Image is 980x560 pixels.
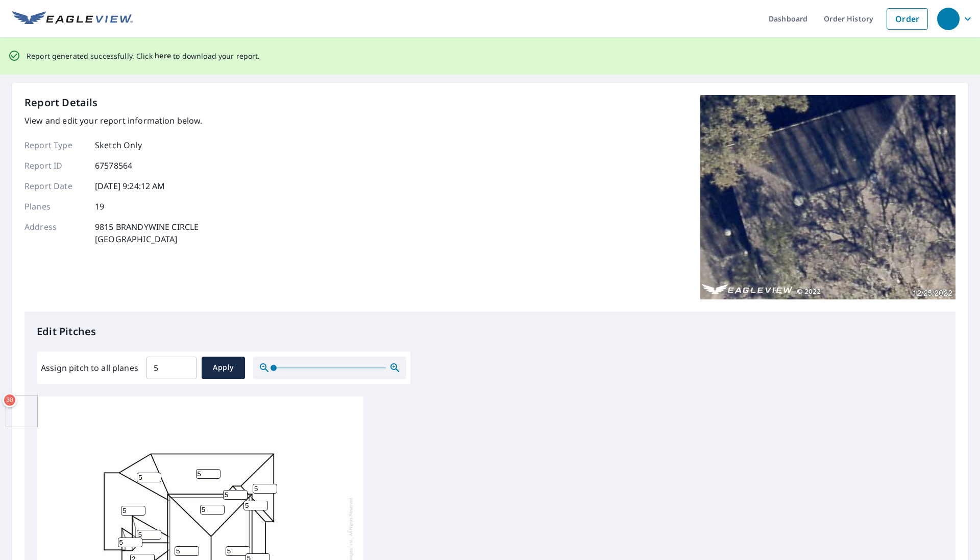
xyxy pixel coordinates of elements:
[95,139,142,151] p: Sketch Only
[887,8,928,30] a: Order
[202,357,245,379] button: Apply
[24,159,86,172] p: Report ID
[95,180,165,192] p: [DATE] 9:24:12 AM
[24,200,86,213] p: Planes
[24,139,86,151] p: Report Type
[95,200,104,213] p: 19
[95,221,199,245] p: 9815 BRANDYWINE CIRCLE [GEOGRAPHIC_DATA]
[24,180,86,192] p: Report Date
[3,3,41,41] button: 30
[41,362,138,374] label: Assign pitch to all planes
[12,11,133,27] img: EV Logo
[6,6,38,38] img: icon128.png
[155,50,171,62] button: here
[146,354,197,382] input: 00.0
[210,361,237,374] span: Apply
[24,95,98,110] p: Report Details
[95,159,132,172] p: 67578564
[37,324,943,339] p: Edit Pitches
[24,221,86,245] p: Address
[27,50,260,62] p: Report generated successfully. Click to download your report.
[24,114,203,127] p: View and edit your report information below.
[700,95,955,299] img: Top image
